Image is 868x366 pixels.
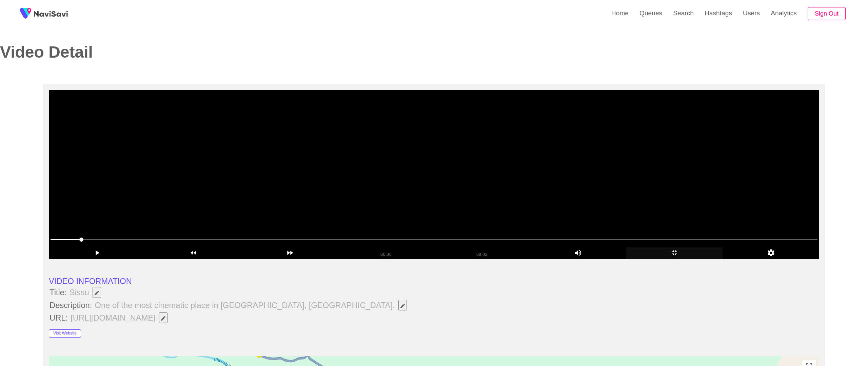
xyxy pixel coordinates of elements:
[530,247,627,257] div: add
[93,287,101,298] button: Edit Field
[49,327,81,336] a: Visit Website
[398,300,407,310] button: Edit Field
[400,304,406,308] span: Edit Field
[94,299,411,311] span: One of the most cinematic place in [GEOGRAPHIC_DATA], [GEOGRAPHIC_DATA].
[69,286,105,298] span: Sissu
[17,5,34,22] img: fireSpot
[70,312,172,324] span: [URL][DOMAIN_NAME]
[242,247,338,259] div: add
[49,313,68,322] span: URL:
[49,301,93,310] span: Description:
[626,247,723,259] div: add
[49,277,819,286] li: VIDEO INFORMATION
[380,252,392,257] span: 00:00
[808,7,846,20] button: Sign Out
[159,312,167,323] button: Edit Field
[34,10,68,17] img: fireSpot
[145,247,242,259] div: add
[49,288,67,297] span: Title:
[160,316,166,321] span: Edit Field
[723,247,820,259] div: add
[476,252,488,257] span: 00:05
[94,291,100,295] span: Edit Field
[49,329,81,338] button: Visit Website
[49,247,145,259] div: add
